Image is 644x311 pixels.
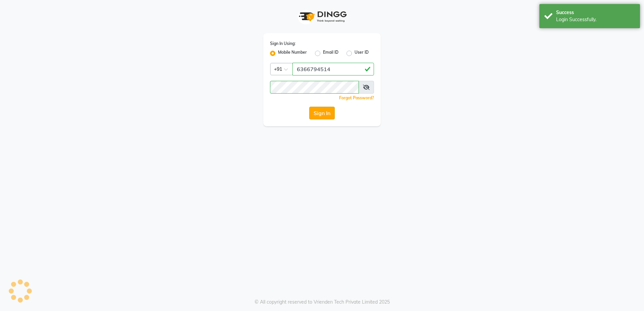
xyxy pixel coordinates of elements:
label: User ID [355,49,369,57]
div: Success [556,9,635,16]
label: Email ID [323,49,338,57]
input: Username [292,63,374,75]
img: logo1.svg [295,7,349,27]
button: Sign In [309,107,335,119]
label: Sign In Using: [270,41,296,47]
label: Mobile Number [278,49,307,57]
div: Login Successfully. [556,16,635,23]
a: Forgot Password? [339,95,374,100]
input: Username [270,81,359,94]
